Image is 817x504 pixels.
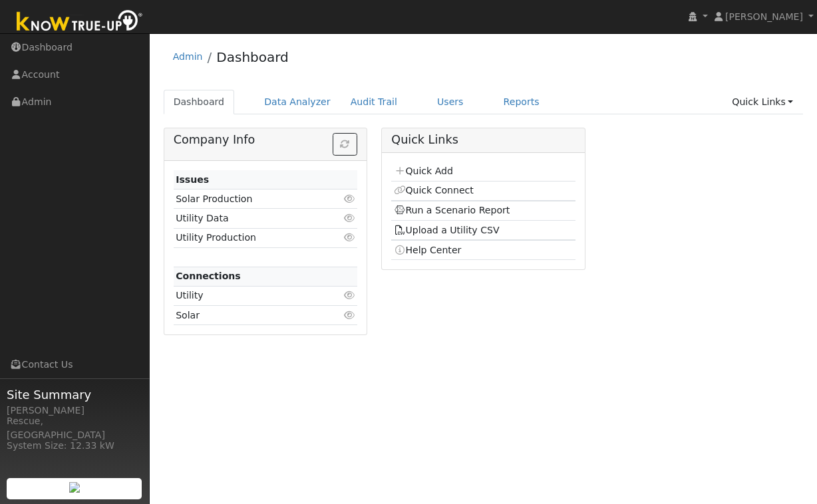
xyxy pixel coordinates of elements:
a: Audit Trail [341,90,407,114]
i: Click to view [343,291,355,300]
a: Upload a Utility CSV [394,225,500,235]
a: Admin [173,51,203,62]
i: Click to view [343,213,355,223]
a: Reports [494,90,550,114]
a: Quick Add [394,166,453,176]
div: System Size: 12.33 kW [7,439,142,453]
span: [PERSON_NAME] [725,11,803,22]
td: Solar Production [174,189,328,209]
img: retrieve [69,482,80,493]
a: Dashboard [216,49,289,65]
a: Dashboard [164,90,235,114]
a: Help Center [394,245,462,255]
i: Click to view [343,194,355,203]
td: Utility Production [174,228,328,247]
i: Click to view [343,311,355,320]
td: Solar [174,306,328,325]
a: Users [427,90,474,114]
td: Utility [174,286,328,305]
a: Run a Scenario Report [394,205,510,215]
strong: Issues [176,174,209,185]
img: Know True-Up [10,7,150,37]
span: Site Summary [7,386,142,404]
i: Click to view [343,233,355,242]
td: Utility Data [174,209,328,228]
h5: Company Info [174,133,357,147]
a: Data Analyzer [254,90,341,114]
div: [PERSON_NAME] [7,404,142,418]
div: Rescue, [GEOGRAPHIC_DATA] [7,414,142,442]
a: Quick Links [722,90,803,114]
a: Quick Connect [394,185,474,195]
strong: Connections [176,271,241,281]
h5: Quick Links [391,133,575,147]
